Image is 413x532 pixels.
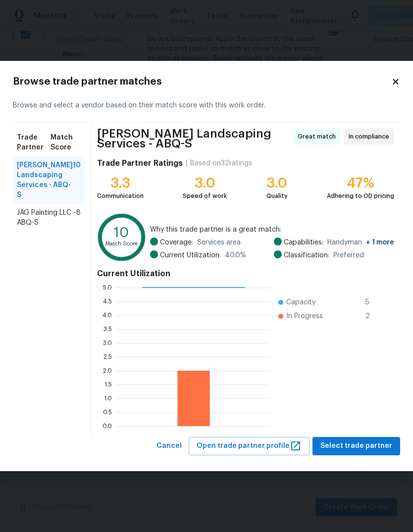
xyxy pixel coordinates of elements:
div: Adhering to OD pricing [327,191,394,201]
text: 3.0 [103,340,112,346]
span: Select trade partner [320,440,392,452]
button: Cancel [153,437,186,455]
text: 1.5 [104,382,112,387]
span: Trade Partner [17,133,51,152]
text: 3.5 [103,326,112,332]
text: 1.0 [104,395,112,401]
span: Coverage: [160,238,193,247]
h4: Trade Partner Ratings [97,158,183,168]
span: In Progress [286,311,323,321]
span: Current Utilization: [160,250,221,260]
div: Communication [97,191,144,201]
text: 5.0 [103,285,112,290]
span: Services area [197,238,241,247]
span: 8 [76,208,81,228]
span: Great match [298,132,340,142]
button: Open trade partner profile [189,437,310,455]
span: Capacity [286,297,315,307]
div: 3.0 [266,178,288,188]
span: Why this trade partner is a great match: [150,225,394,235]
span: 5 [365,297,381,307]
span: 40.0 % [225,250,246,260]
span: In compliance [349,132,393,142]
span: Classification: [284,250,329,260]
text: 10 [114,227,129,240]
span: 10 [73,160,81,200]
span: Match Score [51,133,81,152]
span: [PERSON_NAME] Landscaping Services - ABQ-S [97,129,290,148]
h2: Browse trade partner matches [13,77,391,87]
span: Capabilities: [284,238,323,247]
span: Preferred [333,250,364,260]
span: Cancel [156,440,182,452]
span: Open trade partner profile [197,440,302,452]
text: 2.0 [103,368,112,374]
text: 4.0 [103,312,112,318]
span: + 1 more [366,239,394,246]
span: [PERSON_NAME] Landscaping Services - ABQ-S [17,160,73,200]
h4: Current Utilization [97,269,394,279]
div: Browse and select a vendor based on their match score with this work order. [13,89,400,123]
span: JAG Painting LLC - ABQ-S [17,208,76,228]
div: 47% [327,178,394,188]
text: 0.5 [103,409,112,415]
span: Handyman [327,238,394,247]
div: Speed of work [183,191,227,201]
div: | [183,158,190,168]
div: Quality [266,191,288,201]
text: 2.5 [103,354,112,360]
div: 3.3 [97,178,144,188]
span: 2 [365,311,381,321]
text: 0.0 [103,423,112,429]
text: 4.5 [103,298,112,304]
div: 3.0 [183,178,227,188]
button: Select trade partner [312,437,400,455]
div: Based on 32 ratings [190,158,252,168]
text: Match Score [105,241,138,246]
